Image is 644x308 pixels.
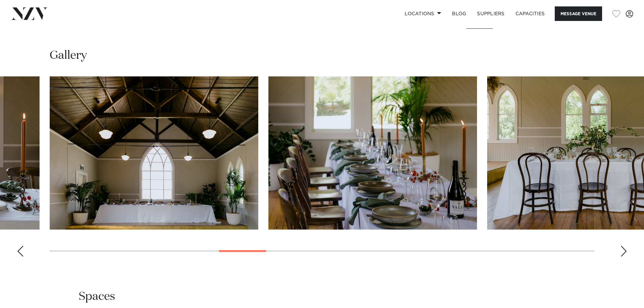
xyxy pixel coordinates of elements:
a: Locations [399,6,447,21]
a: BLOG [447,6,472,21]
swiper-slide: 11 / 29 [268,76,477,230]
h2: Gallery [50,48,87,63]
h2: Spaces [79,289,115,304]
swiper-slide: 10 / 29 [50,76,258,230]
button: Message Venue [555,6,602,21]
img: nzv-logo.png [11,7,48,20]
a: Capacities [510,6,550,21]
a: SUPPLIERS [472,6,510,21]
